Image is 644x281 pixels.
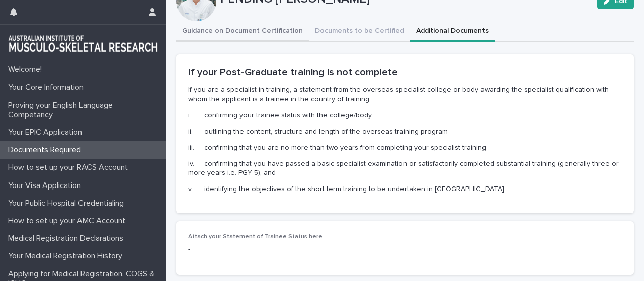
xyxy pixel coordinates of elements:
p: Documents Required [4,145,89,155]
button: Additional Documents [410,21,495,42]
p: Your Core Information [4,83,92,92]
p: Your EPIC Application [4,128,90,137]
p: If you are a specialist-in-training, a statement from the overseas specialist college or body awa... [188,85,622,104]
span: Attach your Statement of Trainee Status here [188,234,323,240]
p: Your Visa Application [4,181,89,191]
button: Documents to be Certified [309,21,410,42]
p: Your Medical Registration History [4,251,130,261]
p: Proving your English Language Competancy [4,101,166,120]
button: Guidance on Document Certification [176,21,309,42]
p: - [188,244,622,255]
p: ii. outlining the content, structure and length of the overseas training program [188,127,622,136]
p: iv. confirming that you have passed a basic specialist examination or satisfactorily completed su... [188,159,622,177]
p: How to set up your AMC Account [4,216,133,226]
p: i. confirming your trainee status with the college/body [188,111,622,120]
p: How to set up your RACS Account [4,163,136,172]
p: Medical Registration Declarations [4,234,131,243]
h2: If your Post-Graduate training is not complete [188,66,622,78]
p: iii. confirming that you are no more than two years from completing your specialist training [188,143,622,152]
p: Welcome! [4,65,50,74]
p: v. identifying the objectives of the short term training to be undertaken in [GEOGRAPHIC_DATA] [188,184,622,194]
img: 1xcjEmqDTcmQhduivVBy [8,33,158,53]
p: Your Public Hospital Credentialing [4,199,132,208]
